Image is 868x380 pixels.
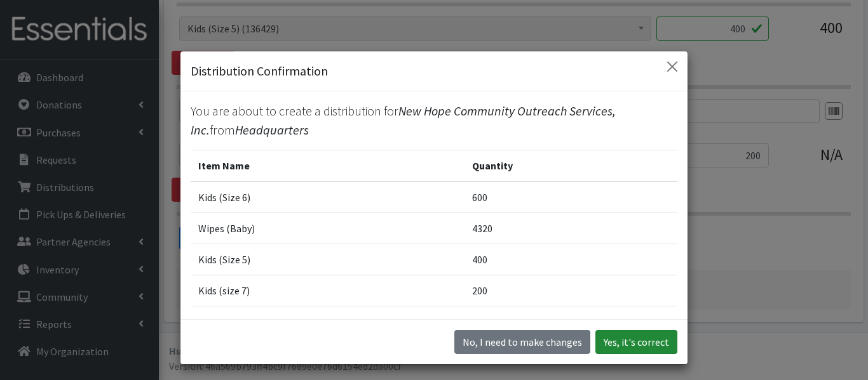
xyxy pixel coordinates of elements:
button: No I need to make changes [454,330,590,354]
td: Kids (Size 6) [191,181,465,213]
td: 4320 [465,213,677,244]
td: Kids (Size 5) [191,244,465,275]
button: Yes, it's correct [595,330,677,354]
h5: Distribution Confirmation [191,62,328,81]
td: Wipes (Baby) [191,213,465,244]
td: 200 [465,275,677,306]
td: 400 [465,244,677,275]
span: Headquarters [235,122,309,138]
p: You are about to create a distribution for from [191,102,677,140]
span: New Hope Community Outreach Services, Inc. [191,103,616,138]
th: Quantity [465,150,677,181]
th: Item Name [191,150,465,181]
td: 600 [465,181,677,213]
td: Kids (size 7) [191,275,465,306]
button: Close [662,56,682,77]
